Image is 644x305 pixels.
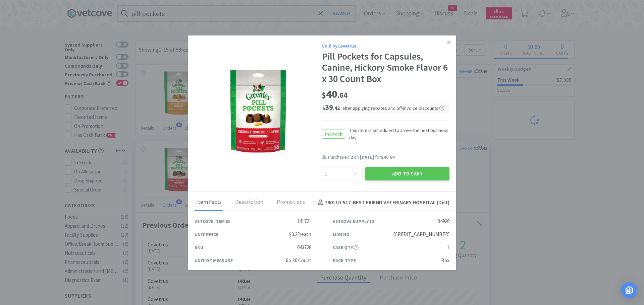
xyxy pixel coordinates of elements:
div: 043728 [297,243,311,251]
div: Pill Pockets for Capsules, Canine, Hickory Smoke Flavor 6 x 30 Count Box [322,51,449,85]
span: after applying rebates and off-invoice discounts [342,105,444,111]
span: 39 [322,102,340,112]
div: 34928 [438,217,449,225]
div: Open Intercom Messenger [621,282,637,298]
div: Unit Price [195,231,218,238]
div: 141721 [297,217,311,225]
div: Case Qty. [333,244,359,251]
img: 80493453f2c4489f9076f3a2cb3d1410_34928.png [216,69,300,153]
div: Sold by Covetrus [322,42,449,50]
span: . 42 [333,105,340,111]
div: Man No. [333,231,351,238]
span: $ [322,105,325,111]
div: Purchased on for [328,154,449,161]
div: $48.49 [299,270,311,278]
div: 1 [447,243,449,251]
div: Unit of Measure [195,257,233,264]
span: [DATE] [360,154,374,160]
span: In Stock [322,130,345,138]
span: This item is scheduled to arrive the next business day [345,127,449,142]
div: 6 x 30 Count [286,256,311,264]
span: $40.64 [381,154,394,160]
span: . 64 [337,90,347,100]
div: SKU [195,244,203,251]
div: Vetcove Supply ID [333,218,374,225]
div: Vetcove Item ID [195,218,230,225]
span: $ [322,90,326,100]
div: Promotions [275,194,307,211]
div: $0.22/each [289,230,311,238]
h4: 790110-517 - BEST FRIEND VETERINARY HOSPITAL (Dist) [315,198,449,207]
button: Add to Cart [365,167,449,180]
div: Box [441,256,449,264]
span: 40 [322,87,347,101]
div: Item Facts [195,194,223,211]
div: [CREDIT_CARD_NUMBER] [393,230,449,238]
div: Pack Type [333,257,356,264]
span: 2 [351,154,353,160]
div: Description [233,194,265,211]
